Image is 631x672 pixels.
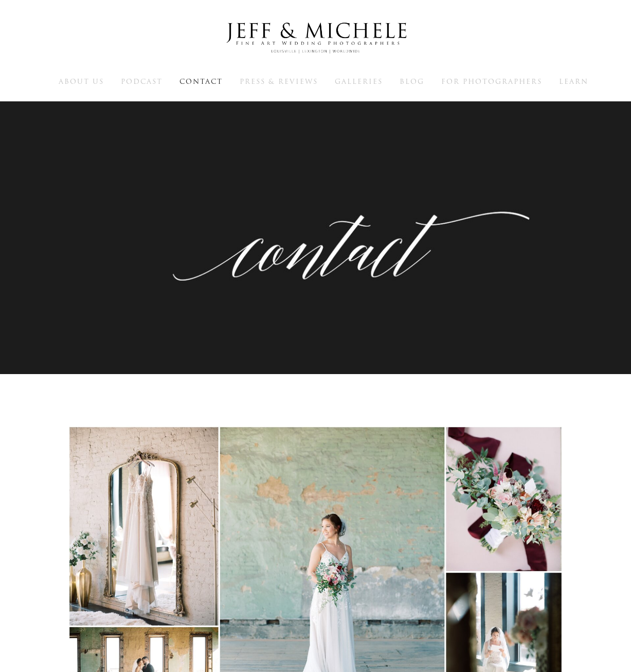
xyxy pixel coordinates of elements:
a: Blog [400,77,424,86]
span: Contact [179,77,223,86]
span: About Us [59,77,104,86]
span: Galleries [335,77,383,86]
img: Louisville Wedding Photographers - Jeff & Michele Wedding Photographers [213,13,419,63]
a: Contact [179,77,223,86]
a: Learn [559,77,588,86]
span: Press & Reviews [240,77,318,86]
a: Press & Reviews [240,77,318,86]
a: Podcast [121,77,163,86]
p: Contact [286,199,345,223]
a: Galleries [335,77,383,86]
span: Blog [400,77,424,86]
span: Learn [559,77,588,86]
a: For Photographers [441,77,542,86]
span: For Photographers [441,77,542,86]
a: About Us [59,77,104,86]
span: Podcast [121,77,163,86]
